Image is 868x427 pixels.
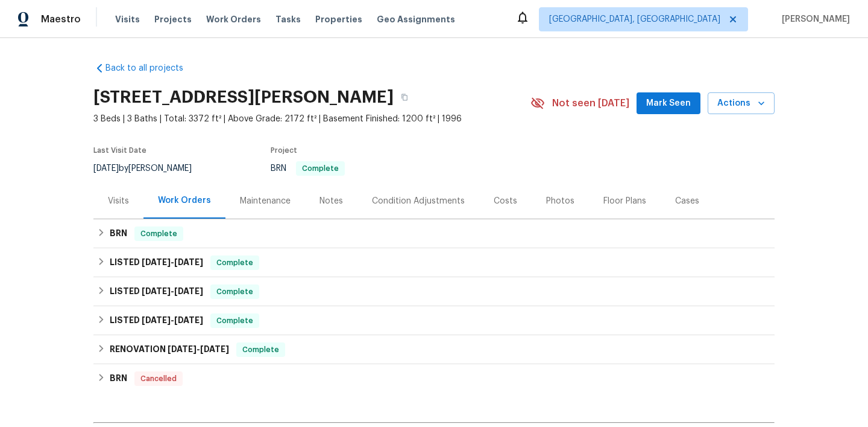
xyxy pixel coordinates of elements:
[110,226,127,241] h6: BRN
[154,13,192,25] span: Projects
[603,195,646,207] div: Floor Plans
[394,86,415,108] button: Copy Address
[93,161,206,176] div: by [PERSON_NAME]
[158,194,211,207] div: Work Orders
[237,344,284,356] span: Complete
[212,286,258,298] span: Complete
[115,13,140,25] span: Visits
[110,284,203,299] h6: LISTED
[93,164,119,173] span: [DATE]
[142,287,171,295] span: [DATE]
[174,316,203,324] span: [DATE]
[637,92,700,115] button: Mark Seen
[168,345,229,353] span: -
[110,313,203,328] h6: LISTED
[372,195,465,207] div: Condition Adjustments
[240,195,291,207] div: Maintenance
[708,92,775,115] button: Actions
[93,306,775,335] div: LISTED [DATE]-[DATE]Complete
[494,195,517,207] div: Costs
[93,335,775,364] div: RENOVATION [DATE]-[DATE]Complete
[200,345,229,353] span: [DATE]
[675,195,699,207] div: Cases
[93,277,775,306] div: LISTED [DATE]-[DATE]Complete
[110,371,127,386] h6: BRN
[41,13,81,25] span: Maestro
[93,364,775,393] div: BRN Cancelled
[136,228,182,240] span: Complete
[174,258,203,266] span: [DATE]
[552,97,629,109] span: Not seen [DATE]
[319,195,343,207] div: Notes
[168,345,197,353] span: [DATE]
[212,257,258,269] span: Complete
[212,315,258,327] span: Complete
[297,165,344,172] span: Complete
[108,195,129,207] div: Visits
[546,195,574,207] div: Photos
[142,287,203,295] span: -
[275,15,301,24] span: Tasks
[646,96,691,111] span: Mark Seen
[717,96,765,111] span: Actions
[142,316,171,324] span: [DATE]
[93,219,775,248] div: BRN Complete
[93,147,146,154] span: Last Visit Date
[549,13,720,25] span: [GEOGRAPHIC_DATA], [GEOGRAPHIC_DATA]
[777,13,850,25] span: [PERSON_NAME]
[206,13,261,25] span: Work Orders
[142,316,203,324] span: -
[110,342,229,357] h6: RENOVATION
[271,164,345,173] span: BRN
[142,258,171,266] span: [DATE]
[136,373,181,385] span: Cancelled
[142,258,203,266] span: -
[315,13,362,25] span: Properties
[93,91,394,103] h2: [STREET_ADDRESS][PERSON_NAME]
[110,255,203,270] h6: LISTED
[93,248,775,277] div: LISTED [DATE]-[DATE]Complete
[174,287,203,295] span: [DATE]
[93,113,530,125] span: 3 Beds | 3 Baths | Total: 3372 ft² | Above Grade: 2172 ft² | Basement Finished: 1200 ft² | 1996
[93,62,209,74] a: Back to all projects
[377,13,455,25] span: Geo Assignments
[271,147,297,154] span: Project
